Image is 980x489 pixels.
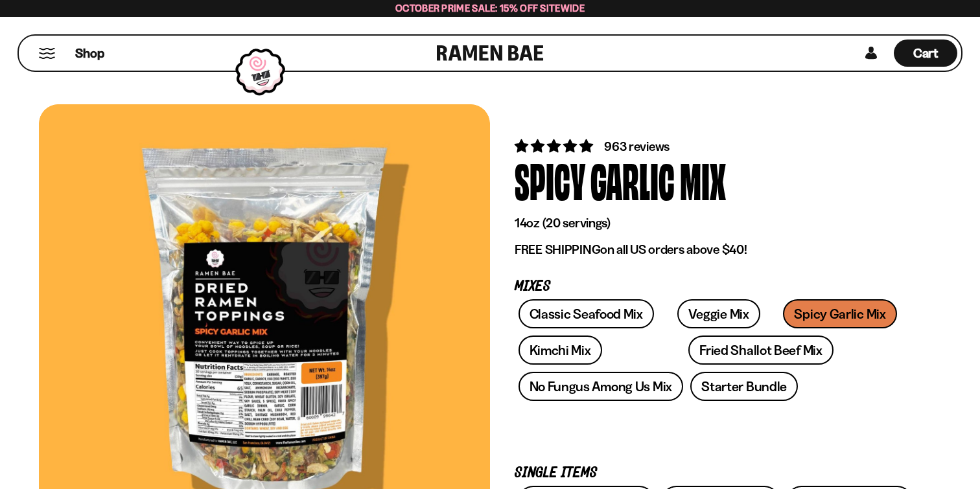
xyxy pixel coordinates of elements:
span: 4.75 stars [515,138,596,154]
strong: FREE SHIPPING [515,242,600,257]
p: Mixes [515,280,916,293]
p: on all US orders above $40! [515,242,916,258]
span: October Prime Sale: 15% off Sitewide [395,2,585,14]
div: Garlic [590,155,675,204]
a: Veggie Mix [677,299,760,328]
a: Classic Seafood Mix [519,299,654,328]
button: Mobile Menu Trigger [38,48,56,59]
div: Cart [894,36,957,71]
a: Fried Shallot Beef Mix [688,335,833,365]
a: Kimchi Mix [519,335,602,365]
div: Mix [680,155,726,204]
a: Shop [75,40,104,67]
span: Shop [75,45,104,62]
a: Starter Bundle [690,372,798,401]
p: Single Items [515,467,916,479]
span: 963 reviews [604,139,670,154]
a: No Fungus Among Us Mix [519,372,683,401]
span: Cart [913,45,939,61]
div: Spicy [515,155,585,204]
p: 14oz (20 servings) [515,215,916,231]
